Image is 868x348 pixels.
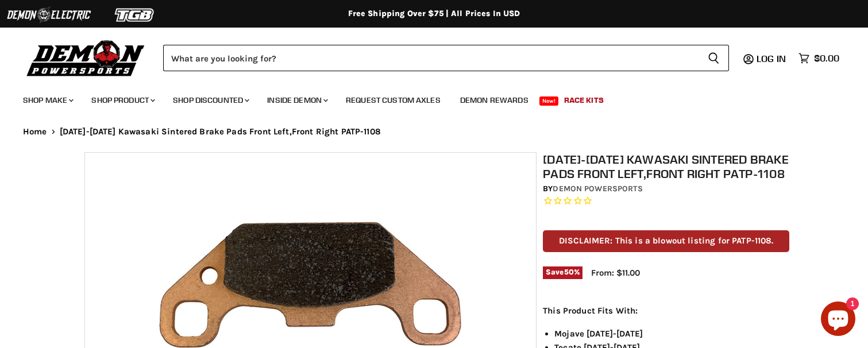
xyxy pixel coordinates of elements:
[164,88,256,112] a: Shop Discounted
[543,195,789,207] span: Rated 0.0 out of 5 stars 0 reviews
[163,45,699,71] input: Search
[543,230,789,252] p: DISCLAIMER: This is a blowout listing for PATP-1108.
[539,96,559,106] span: New!
[23,37,149,78] img: Demon Powersports
[555,88,612,112] a: Race Kits
[14,84,836,112] ul: Main menu
[60,127,381,137] span: [DATE]-[DATE] Kawasaki Sintered Brake Pads Front Left,Front Right PATP-1108
[543,304,789,318] p: This Product Fits With:
[23,127,47,137] a: Home
[6,4,92,26] img: Demon Electric Logo 2
[751,53,793,64] a: Log in
[699,45,729,71] button: Search
[259,88,335,112] a: Inside Demon
[543,266,582,279] span: Save %
[591,268,640,278] span: From: $11.00
[452,88,537,112] a: Demon Rewards
[92,4,178,26] img: TGB Logo 2
[83,88,162,112] a: Shop Product
[14,88,80,112] a: Shop Make
[543,152,789,181] h1: [DATE]-[DATE] Kawasaki Sintered Brake Pads Front Left,Front Right PATP-1108
[553,184,642,194] a: Demon Powersports
[163,45,729,71] form: Product
[564,268,574,276] span: 50
[543,183,789,195] div: by
[337,88,449,112] a: Request Custom Axles
[554,327,789,341] li: Mojave [DATE]-[DATE]
[814,53,839,64] span: $0.00
[757,53,786,64] span: Log in
[793,50,845,67] a: $0.00
[817,301,859,339] inbox-online-store-chat: Shopify online store chat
